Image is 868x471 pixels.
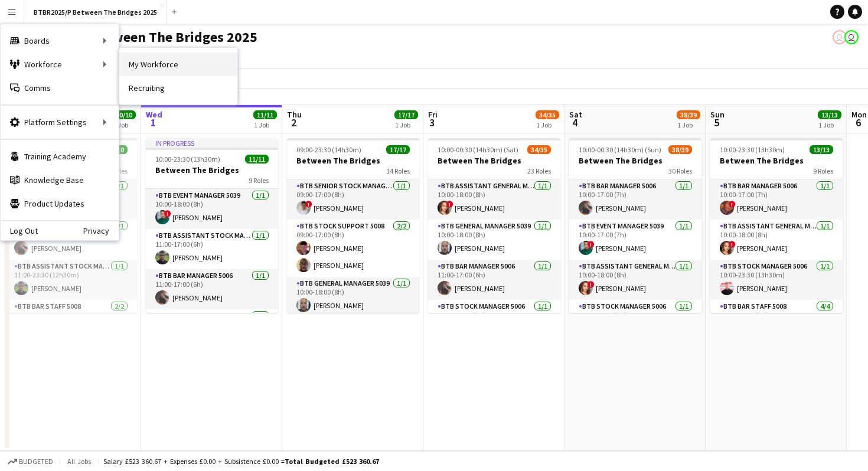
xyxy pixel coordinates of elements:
[438,145,518,154] span: 10:00-00:30 (14h30m) (Sat)
[818,120,841,129] div: 1 Job
[668,145,692,154] span: 38/39
[569,138,701,313] app-job-card: 10:00-00:30 (14h30m) (Sun)38/39Between The Bridges30 RolesBTB Bar Manager 50061/110:00-17:00 (7h)...
[729,201,736,208] span: !
[851,109,867,120] span: Mon
[5,300,137,357] app-card-role: BTB Bar Staff 50082/211:30-17:30 (6h)
[527,145,551,154] span: 34/35
[287,179,419,220] app-card-role: BTB Senior Stock Manager 50061/109:00-17:00 (8h)![PERSON_NAME]
[710,179,843,220] app-card-role: BTB Bar Manager 50061/110:00-17:00 (7h)![PERSON_NAME]
[296,145,361,154] span: 09:00-23:30 (14h30m)
[24,1,167,24] button: BTBR2025/P Between The Bridges 2025
[567,116,582,129] span: 4
[527,166,551,175] span: 23 Roles
[428,220,560,260] app-card-role: BTB General Manager 50391/110:00-18:00 (8h)[PERSON_NAME]
[709,116,725,129] span: 5
[164,210,171,217] span: !
[103,457,379,466] div: Salary £523 360.67 + Expenses £0.00 + Subsistence £0.00 =
[729,241,736,248] span: !
[1,226,38,235] a: Log Out
[579,145,661,154] span: 10:00-00:30 (14h30m) (Sun)
[813,166,833,175] span: 9 Roles
[386,166,410,175] span: 14 Roles
[1,192,119,215] a: Product Updates
[1,29,119,53] div: Boards
[569,155,701,166] h3: Between The Bridges
[6,455,55,468] button: Budgeted
[9,28,257,46] h1: BTBR2025/P Between The Bridges 2025
[254,120,276,129] div: 1 Job
[5,260,137,300] app-card-role: BTB Assistant Stock Manager 50061/111:00-23:30 (12h30m)[PERSON_NAME]
[850,116,867,129] span: 6
[83,226,119,235] a: Privacy
[119,76,237,100] a: Recruiting
[146,165,278,175] h3: Between The Bridges
[19,457,53,466] span: Budgeted
[588,281,595,288] span: !
[710,300,843,391] app-card-role: BTB Bar Staff 50084/410:30-17:30 (7h)
[146,309,278,370] app-card-role: BTB Bar Staff 50082/2
[428,109,438,120] span: Fri
[536,110,559,119] span: 34/35
[426,116,438,129] span: 3
[285,116,302,129] span: 2
[428,260,560,300] app-card-role: BTB Bar Manager 50061/111:00-17:00 (6h)[PERSON_NAME]
[1,53,119,76] div: Workforce
[833,30,847,44] app-user-avatar: Amy Cane
[146,138,278,313] div: In progress10:00-23:30 (13h30m)11/11Between The Bridges9 RolesBTB Event Manager 50391/110:00-18:0...
[287,155,419,166] h3: Between The Bridges
[677,120,700,129] div: 1 Job
[536,120,559,129] div: 1 Job
[569,220,701,260] app-card-role: BTB Event Manager 50391/110:00-17:00 (7h)![PERSON_NAME]
[588,241,595,248] span: !
[287,138,419,313] app-job-card: 09:00-23:30 (14h30m)17/17Between The Bridges14 RolesBTB Senior Stock Manager 50061/109:00-17:00 (...
[428,179,560,220] app-card-role: BTB Assistant General Manager 50061/110:00-18:00 (8h)![PERSON_NAME]
[146,138,278,148] div: In progress
[287,109,302,120] span: Thu
[395,120,417,129] div: 1 Job
[146,189,278,229] app-card-role: BTB Event Manager 50391/110:00-18:00 (8h)![PERSON_NAME]
[65,457,93,466] span: All jobs
[710,220,843,260] app-card-role: BTB Assistant General Manager 50061/110:00-18:00 (8h)![PERSON_NAME]
[245,155,269,163] span: 11/11
[710,109,725,120] span: Sun
[810,145,833,154] span: 13/13
[305,201,312,208] span: !
[428,300,560,340] app-card-role: BTB Stock Manager 50061/111:00-17:00 (6h)
[1,76,119,100] a: Comms
[155,155,220,163] span: 10:00-23:30 (13h30m)
[144,116,162,129] span: 1
[146,229,278,269] app-card-role: BTB Assistant Stock Manager 50061/111:00-17:00 (6h)[PERSON_NAME]
[710,260,843,300] app-card-role: BTB Stock Manager 50061/110:00-23:30 (13h30m)[PERSON_NAME]
[146,109,162,120] span: Wed
[113,120,135,129] div: 1 Job
[569,300,701,340] app-card-role: BTB Stock Manager 50061/110:00-18:00 (8h)
[394,110,418,119] span: 17/17
[253,110,277,119] span: 11/11
[844,30,859,44] app-user-avatar: Amy Cane
[446,201,453,208] span: !
[287,220,419,277] app-card-role: BTB Stock support 50082/209:00-17:00 (8h)[PERSON_NAME][PERSON_NAME]
[569,109,582,120] span: Sat
[249,176,269,185] span: 9 Roles
[710,155,843,166] h3: Between The Bridges
[720,145,785,154] span: 10:00-23:30 (13h30m)
[428,138,560,313] app-job-card: 10:00-00:30 (14h30m) (Sat)34/35Between The Bridges23 RolesBTB Assistant General Manager 50061/110...
[710,138,843,313] app-job-card: 10:00-23:30 (13h30m)13/13Between The Bridges9 RolesBTB Bar Manager 50061/110:00-17:00 (7h)![PERSO...
[428,155,560,166] h3: Between The Bridges
[668,166,692,175] span: 30 Roles
[1,145,119,168] a: Training Academy
[818,110,841,119] span: 13/13
[677,110,700,119] span: 38/39
[287,277,419,317] app-card-role: BTB General Manager 50391/110:00-18:00 (8h)[PERSON_NAME]
[285,457,379,466] span: Total Budgeted £523 360.67
[146,269,278,309] app-card-role: BTB Bar Manager 50061/111:00-17:00 (6h)[PERSON_NAME]
[112,110,136,119] span: 10/10
[386,145,410,154] span: 17/17
[119,53,237,76] a: My Workforce
[569,179,701,220] app-card-role: BTB Bar Manager 50061/110:00-17:00 (7h)[PERSON_NAME]
[569,260,701,300] app-card-role: BTB Assistant General Manager 50061/110:00-18:00 (8h)![PERSON_NAME]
